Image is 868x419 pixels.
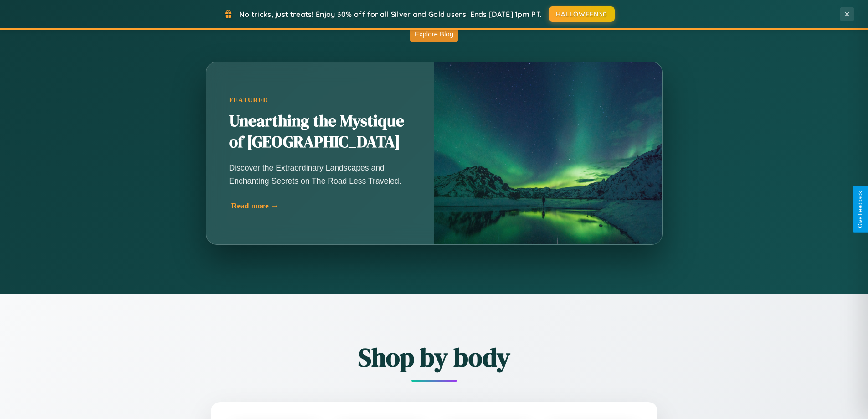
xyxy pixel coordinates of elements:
div: Featured [229,96,411,104]
h2: Shop by body [161,340,708,375]
div: Give Feedback [857,191,863,228]
button: Explore Blog [410,26,458,42]
p: Discover the Extraordinary Landscapes and Enchanting Secrets on The Road Less Traveled. [229,161,411,187]
h2: Unearthing the Mystique of [GEOGRAPHIC_DATA] [229,111,411,153]
div: Read more → [231,201,414,211]
button: HALLOWEEN30 [549,6,615,22]
span: No tricks, just treats! Enjoy 30% off for all Silver and Gold users! Ends [DATE] 1pm PT. [239,10,542,19]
